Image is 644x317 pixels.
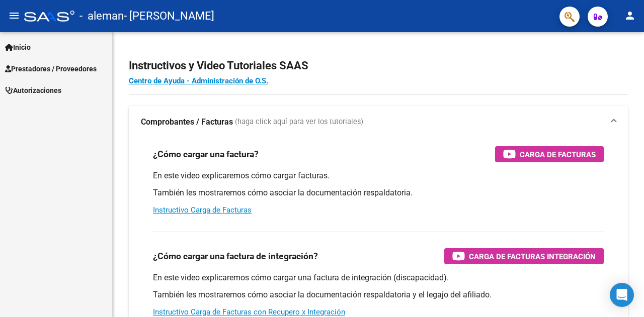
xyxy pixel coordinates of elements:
p: También les mostraremos cómo asociar la documentación respaldatoria y el legajo del afiliado. [153,289,604,300]
mat-expansion-panel-header: Comprobantes / Facturas (haga click aquí para ver los tutoriales) [129,106,628,138]
mat-icon: person [624,10,636,22]
p: En este video explicaremos cómo cargar una factura de integración (discapacidad). [153,272,604,283]
mat-icon: menu [8,10,20,22]
span: (haga click aquí para ver los tutoriales) [235,117,363,128]
strong: Comprobantes / Facturas [141,117,233,128]
div: Open Intercom Messenger [610,283,634,307]
span: - [PERSON_NAME] [124,5,214,27]
button: Carga de Facturas [495,146,604,162]
span: Prestadores / Proveedores [5,63,97,74]
a: Centro de Ayuda - Administración de O.S. [129,76,268,85]
h3: ¿Cómo cargar una factura de integración? [153,249,318,263]
p: También les mostraremos cómo asociar la documentación respaldatoria. [153,187,604,198]
span: Carga de Facturas Integración [469,250,596,263]
h2: Instructivos y Video Tutoriales SAAS [129,56,628,75]
h3: ¿Cómo cargar una factura? [153,147,259,161]
a: Instructivo Carga de Facturas con Recupero x Integración [153,307,345,316]
button: Carga de Facturas Integración [444,248,604,264]
span: Carga de Facturas [520,148,596,161]
span: Autorizaciones [5,85,61,96]
span: Inicio [5,42,31,53]
span: - aleman [79,5,124,27]
p: En este video explicaremos cómo cargar facturas. [153,170,604,181]
a: Instructivo Carga de Facturas [153,205,252,215]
